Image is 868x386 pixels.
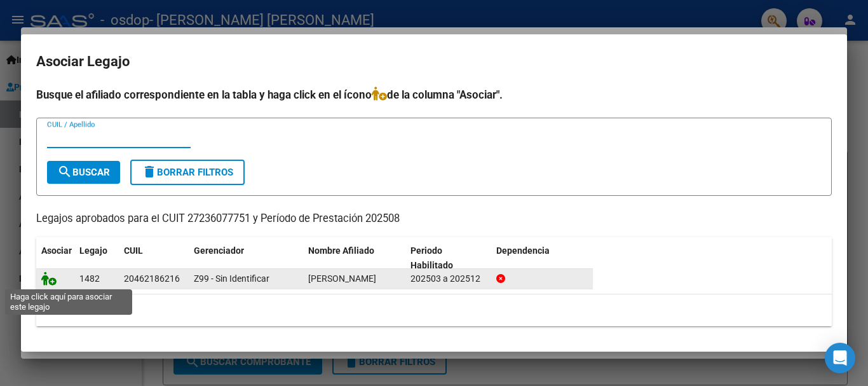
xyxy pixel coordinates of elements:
[405,237,491,279] datatable-header-cell: Periodo Habilitado
[194,245,244,256] span: Gerenciador
[410,245,453,270] span: Periodo Habilitado
[79,273,100,284] span: 1482
[36,294,832,326] div: 1 registros
[194,273,269,284] span: Z99 - Sin Identificar
[496,245,550,256] span: Dependencia
[308,245,374,256] span: Nombre Afiliado
[57,167,110,178] span: Buscar
[36,50,832,74] h2: Asociar Legajo
[124,245,143,256] span: CUIL
[36,211,832,227] p: Legajos aprobados para el CUIT 27236077751 y Período de Prestación 202508
[79,245,107,256] span: Legajo
[189,237,303,279] datatable-header-cell: Gerenciador
[142,164,157,179] mat-icon: delete
[57,164,72,179] mat-icon: search
[130,160,245,185] button: Borrar Filtros
[491,237,593,279] datatable-header-cell: Dependencia
[74,237,119,279] datatable-header-cell: Legajo
[303,237,405,279] datatable-header-cell: Nombre Afiliado
[410,272,486,286] div: 202503 a 202512
[308,273,376,284] span: PANDOLFI AUGUSTO
[36,237,74,279] datatable-header-cell: Asociar
[119,237,189,279] datatable-header-cell: CUIL
[47,161,120,184] button: Buscar
[36,86,832,103] h4: Busque el afiliado correspondiente en la tabla y haga click en el ícono de la columna "Asociar".
[124,272,180,286] div: 20462186216
[825,343,855,373] div: Open Intercom Messenger
[41,245,72,256] span: Asociar
[142,167,233,178] span: Borrar Filtros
